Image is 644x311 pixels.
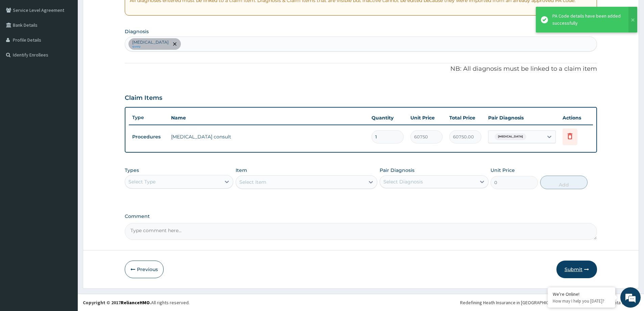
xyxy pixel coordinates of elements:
div: Chat with us now [35,38,114,47]
label: Comment [125,214,597,219]
th: Type [129,111,168,124]
th: Unit Price [407,111,446,125]
th: Name [168,111,368,125]
th: Pair Diagnosis [485,111,559,125]
label: Pair Diagnosis [380,167,414,174]
textarea: Type your message and hit 'Enter' [3,185,129,208]
div: Select Diagnosis [383,178,423,185]
footer: All rights reserved. [78,294,644,311]
div: Minimize live chat window [111,3,127,20]
strong: Copyright © 2017 . [83,299,151,306]
div: Redefining Heath Insurance in [GEOGRAPHIC_DATA] using Telemedicine and Data Science! [460,299,639,306]
div: Select Type [128,178,156,185]
span: [MEDICAL_DATA] [495,133,526,140]
td: Procedures [129,131,168,143]
div: PA Code details have been added successfully [552,13,622,27]
p: How may I help you today? [553,298,610,304]
h3: Claim Items [125,94,162,102]
button: Add [540,176,588,189]
a: RelianceHMO [121,299,150,306]
th: Quantity [368,111,407,125]
span: remove selection option [172,41,178,47]
label: Unit Price [491,167,515,174]
span: We're online! [39,85,93,154]
img: d_794563401_company_1708531726252_794563401 [13,34,27,51]
button: Previous [125,261,164,278]
p: NB: All diagnosis must be linked to a claim item [125,65,597,73]
p: [MEDICAL_DATA] [132,40,169,45]
small: query [132,45,169,48]
div: We're Online! [553,291,610,297]
td: [MEDICAL_DATA] consult [168,130,368,143]
label: Types [125,168,139,173]
button: Submit [556,261,597,278]
label: Item [236,167,247,174]
th: Total Price [446,111,485,125]
th: Actions [559,111,593,125]
label: Diagnosis [125,28,149,35]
